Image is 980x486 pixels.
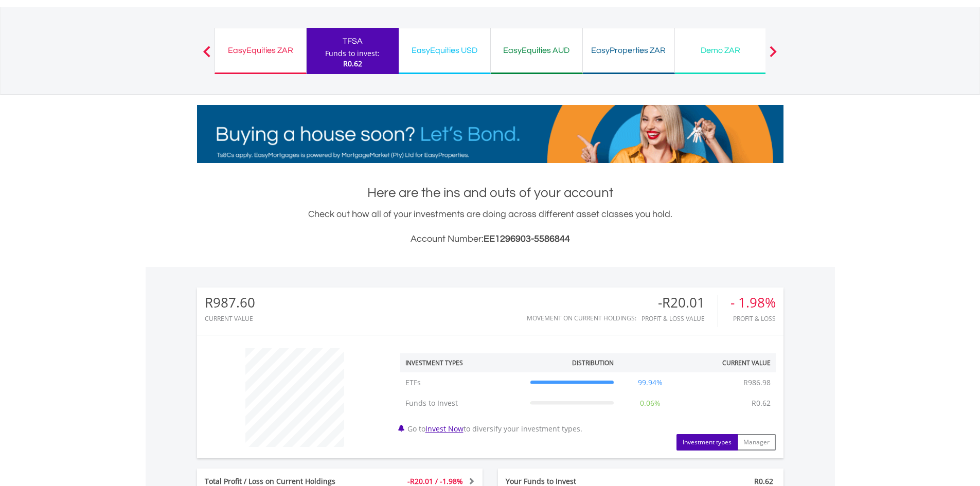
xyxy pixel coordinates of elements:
div: R987.60 [205,295,255,310]
td: Funds to Invest [400,393,525,413]
h1: Here are the ins and outs of your account [197,184,783,202]
div: Profit & Loss [730,315,776,322]
div: EasyProperties ZAR [589,43,668,58]
td: 99.94% [619,372,682,393]
td: ETFs [400,372,525,393]
div: Funds to invest: [325,48,380,59]
div: CURRENT VALUE [205,315,255,322]
div: TFSA [313,34,393,48]
button: Manager [737,434,776,451]
img: EasyMortage Promotion Banner [197,105,783,163]
div: EasyEquities AUD [497,43,576,58]
td: R986.98 [738,372,776,393]
div: Demo ZAR [681,43,760,58]
div: Go to to diversify your investment types. [393,343,783,451]
div: Distribution [572,358,614,367]
td: 0.06% [619,393,682,413]
div: Check out how all of your investments are doing across different asset classes you hold. [197,207,783,246]
div: Movement on Current Holdings: [527,315,636,321]
div: EasyEquities ZAR [221,43,300,58]
div: Profit & Loss Value [642,315,718,322]
th: Current Value [682,353,776,372]
span: EE1296903-5586844 [484,234,570,244]
div: -R20.01 [642,295,718,310]
span: R0.62 [754,476,773,486]
button: Investment types [676,434,738,451]
div: EasyEquities USD [405,43,484,58]
h3: Account Number: [197,232,783,246]
span: -R20.01 / -1.98% [407,476,463,486]
div: - 1.98% [730,295,776,310]
button: Next [763,51,783,61]
a: Invest Now [425,424,464,434]
th: Investment Types [400,353,525,372]
td: R0.62 [746,393,776,413]
span: R0.62 [343,59,362,68]
button: Previous [197,51,217,61]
